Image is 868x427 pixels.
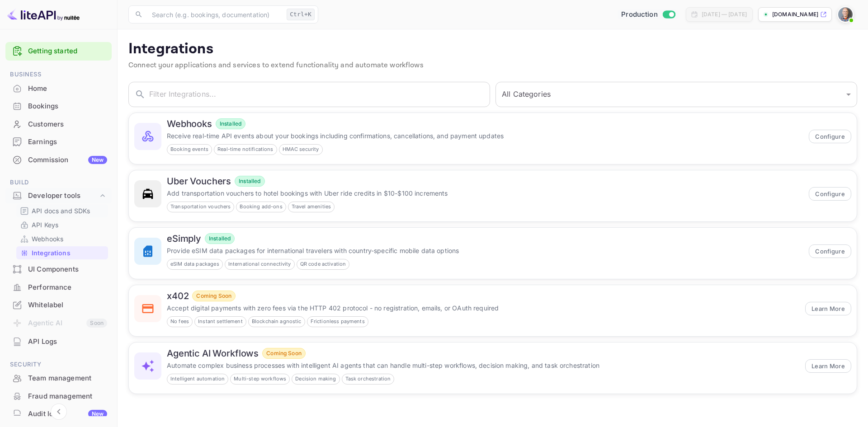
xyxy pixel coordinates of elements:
[809,187,851,201] button: Configure
[621,9,658,20] span: Production
[167,118,212,129] h6: Webhooks
[28,101,107,112] div: Bookings
[7,7,80,22] img: LiteAPI logo
[28,282,107,293] div: Performance
[225,260,294,268] span: International connectivity
[5,261,112,277] a: UI Components
[5,80,112,97] a: Home
[167,131,803,141] p: Receive real-time API events about your bookings including confirmations, cancellations, and paym...
[5,178,112,188] span: Build
[307,318,368,325] span: Frictionless payments
[28,300,107,310] div: Whitelabel
[32,220,58,230] p: API Keys
[287,9,315,20] div: Ctrl+K
[20,248,104,258] a: Integrations
[193,292,235,300] span: Coming Soon
[292,375,339,383] span: Decision making
[28,46,107,56] a: Getting started
[297,260,349,268] span: QR code activation
[28,155,107,165] div: Commission
[28,137,107,147] div: Earnings
[16,232,108,245] div: Webhooks
[5,333,112,350] a: API Logs
[5,296,112,313] a: Whitelabel
[167,203,234,211] span: Transportation vouchers
[167,303,800,313] p: Accept digital payments with zero fees via the HTTP 402 protocol - no registration, emails, or OA...
[5,279,112,296] div: Performance
[5,116,112,132] a: Customers
[235,177,264,185] span: Installed
[279,145,322,153] span: HMAC security
[88,410,107,418] div: New
[167,145,212,153] span: Booking events
[51,404,67,420] button: Collapse navigation
[5,333,112,351] div: API Logs
[28,373,107,384] div: Team management
[838,7,853,22] img: Neville van Jaarsveld
[5,370,112,386] a: Team management
[195,318,246,325] span: Instant settlement
[236,203,285,211] span: Booking add-ons
[5,98,112,115] div: Bookings
[5,296,112,314] div: Whitelabel
[28,337,107,347] div: API Logs
[167,260,222,268] span: eSIM data packages
[805,359,851,373] button: Learn More
[809,130,851,143] button: Configure
[216,120,245,128] span: Installed
[5,133,112,151] div: Earnings
[28,84,107,94] div: Home
[16,218,108,231] div: API Keys
[342,375,394,383] span: Task orchestration
[28,264,107,275] div: UI Components
[5,188,112,204] div: Developer tools
[149,82,490,107] input: Filter Integrations...
[5,405,112,423] div: Audit logsNew
[28,119,107,130] div: Customers
[5,405,112,422] a: Audit logsNew
[5,388,112,404] a: Fraud management
[618,9,679,20] div: Switch to Sandbox mode
[5,70,112,80] span: Business
[167,318,192,325] span: No fees
[128,60,857,71] p: Connect your applications and services to extend functionality and automate workflows
[263,349,305,357] span: Coming Soon
[32,248,71,258] p: Integrations
[5,261,112,278] div: UI Components
[809,244,851,258] button: Configure
[88,156,107,164] div: New
[32,206,90,216] p: API docs and SDKs
[167,375,228,383] span: Intelligent automation
[5,151,112,169] div: CommissionNew
[249,318,305,325] span: Blockchain agnostic
[167,188,803,198] p: Add transportation vouchers to hotel bookings with Uber ride credits in $10-$100 increments
[5,116,112,133] div: Customers
[146,5,283,23] input: Search (e.g. bookings, documentation)
[16,204,108,217] div: API docs and SDKs
[167,291,189,301] h6: x402
[32,234,63,244] p: Webhooks
[167,176,231,187] h6: Uber Vouchers
[288,203,334,211] span: Travel amenities
[214,145,276,153] span: Real-time notifications
[702,10,747,19] div: [DATE] — [DATE]
[805,302,851,315] button: Learn More
[16,246,108,259] div: Integrations
[167,246,803,255] p: Provide eSIM data packages for international travelers with country-specific mobile data options
[5,80,112,98] div: Home
[5,279,112,296] a: Performance
[128,40,857,58] p: Integrations
[28,391,107,402] div: Fraud management
[167,361,800,370] p: Automate complex business processes with intelligent AI agents that can handle multi-step workflo...
[772,10,818,19] p: [DOMAIN_NAME]
[167,233,201,244] h6: eSimply
[5,360,112,370] span: Security
[20,206,104,216] a: API docs and SDKs
[5,151,112,168] a: CommissionNew
[167,348,259,359] h6: Agentic AI Workflows
[205,235,234,243] span: Installed
[28,191,98,201] div: Developer tools
[5,388,112,405] div: Fraud management
[20,234,104,244] a: Webhooks
[20,220,104,230] a: API Keys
